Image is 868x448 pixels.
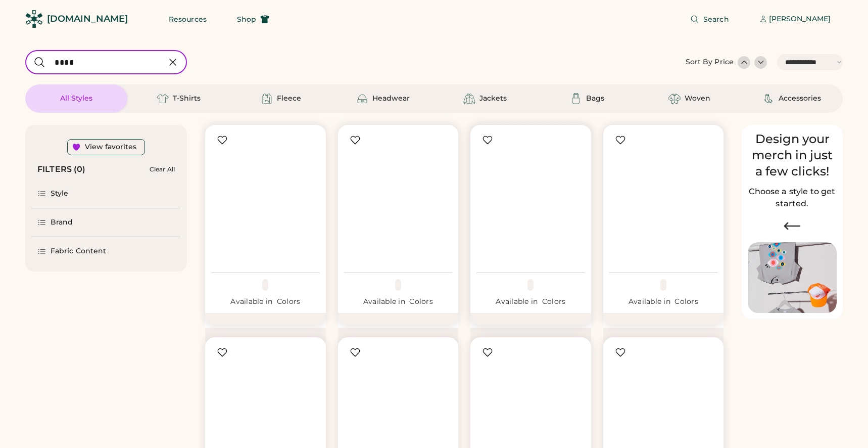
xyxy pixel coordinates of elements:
div: Available in Colors [476,297,585,307]
button: Search [678,9,741,29]
img: Headwear Icon [356,93,368,105]
div: [PERSON_NAME] [769,14,831,24]
div: Headwear [372,94,410,104]
div: All Styles [60,94,92,104]
img: Woven Icon [668,93,681,105]
div: Clear All [150,166,175,173]
div: FILTERS (0) [37,163,86,175]
div: Woven [685,94,710,104]
img: Jackets Icon [463,93,475,105]
div: View favorites [85,142,136,152]
img: T-Shirts Icon [157,93,169,105]
img: Accessories Icon [762,93,775,105]
div: T-Shirts [173,94,201,104]
span: Search [703,16,729,23]
span: Shop [237,16,256,23]
h2: Choose a style to get started. [748,186,837,210]
div: Accessories [779,94,821,104]
div: Bags [586,94,604,104]
div: Sort By Price [686,57,734,67]
div: Brand [51,217,73,228]
img: Bags Icon [570,93,582,105]
img: Image of Lisa Congdon Eye Print on T-Shirt and Hat [748,242,837,313]
button: Resources [157,9,219,29]
div: Available in Colors [211,297,320,307]
div: Available in Colors [344,297,453,307]
div: [DOMAIN_NAME] [47,13,128,25]
div: Design your merch in just a few clicks! [748,131,837,180]
img: Rendered Logo - Screens [25,10,43,28]
div: Fleece [277,94,301,104]
div: Fabric Content [51,246,106,256]
button: Shop [225,9,281,29]
div: Available in Colors [609,297,718,307]
div: Style [51,189,69,199]
img: Fleece Icon [261,93,273,105]
div: Jackets [479,94,507,104]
